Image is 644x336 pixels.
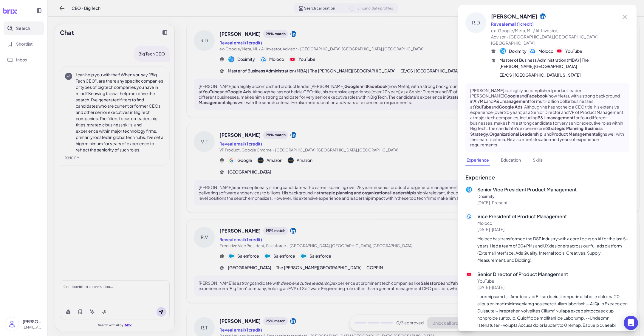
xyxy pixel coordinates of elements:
strong: AI/ML [473,98,486,104]
strong: YouTube [474,104,491,109]
span: [GEOGRAPHIC_DATA],[GEOGRAPHIC_DATA],[GEOGRAPHIC_DATA] [491,34,599,46]
strong: Strategic Planning [546,126,583,131]
p: YouTube [477,278,629,284]
nav: Tabs [465,154,629,166]
span: ex-Google/Meta, ML / AI, Investor, Advisor [491,28,558,39]
span: Shortlist [16,41,33,47]
span: Moloco [538,48,553,54]
button: Shortlist [4,37,44,51]
img: 公司logo [466,213,472,219]
span: Search [16,25,30,31]
button: Reveal email (1 credit) [491,21,534,27]
p: [DATE] - [DATE] [477,226,629,233]
div: Open Intercom Messenger [624,316,638,330]
strong: P&L management [493,98,530,104]
strong: Organizational Leadership [489,131,542,137]
button: Education [500,154,522,166]
p: Moloco [477,220,629,226]
span: Doximity [509,48,527,54]
p: Vice President of Product Management [477,213,629,220]
strong: Google Ads [499,104,522,109]
p: [DATE] - Present [477,199,577,206]
span: YouTube [565,48,582,54]
strong: P&L management [538,115,574,120]
div: R.D [465,12,486,33]
button: Search [4,21,44,35]
p: [EMAIL_ADDRESS][DOMAIN_NAME] [23,325,43,330]
p: Senior Director of Product Management [477,271,629,278]
button: Inbox [4,53,44,66]
button: Skills [532,154,544,166]
img: 公司logo [466,271,472,277]
p: [PERSON_NAME] is a highly accomplished product leader [PERSON_NAME] and (now Meta), with a strong... [470,88,625,147]
img: 公司logo [466,187,472,193]
p: [PERSON_NAME] [23,318,43,325]
strong: Facebook [527,93,547,98]
img: user_logo.png [5,317,19,331]
span: EE/CS | [GEOGRAPHIC_DATA][US_STATE] [499,72,581,78]
img: 公司logo [556,48,562,54]
span: [PERSON_NAME] [491,12,537,20]
strong: Business Strategy [470,126,603,136]
p: Senior Vice President Product Management [477,186,577,193]
span: Inbox [16,57,27,63]
span: Master of Business Administration (MBA) | The [PERSON_NAME][GEOGRAPHIC_DATA] [499,57,620,69]
button: Experience [465,154,490,166]
p: Doximity [477,193,577,199]
strong: Google [504,93,519,98]
img: 公司logo [530,48,535,54]
span: · [507,34,508,39]
p: Moloco has transformed the DSP industry with a core focus on AI for the last 5+ years. I led a te... [477,235,629,264]
img: 公司logo [500,48,506,54]
p: [DATE] - [DATE] [477,284,629,290]
strong: Product Management [552,131,596,137]
h3: Experience [465,173,629,181]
